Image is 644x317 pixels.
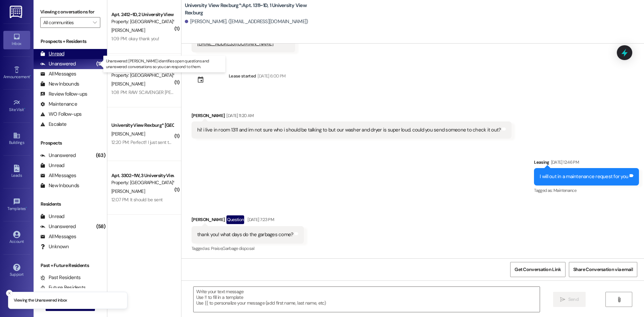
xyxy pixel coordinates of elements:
span: [PERSON_NAME] [111,131,145,137]
span: [PERSON_NAME] [111,27,145,33]
div: [PERSON_NAME] [192,112,512,121]
div: All Messages [40,233,76,240]
div: Unanswered [40,152,76,159]
div: [PERSON_NAME] [192,215,304,226]
div: 1:09 PM: okay thank you! [111,36,159,42]
span: • [24,106,25,111]
div: Escalate [40,121,66,128]
div: Unread [40,162,64,169]
span: [PERSON_NAME] [111,188,145,194]
p: Viewing the Unanswered inbox [14,298,67,304]
div: New Inbounds [40,182,79,189]
span: Praise , [211,246,222,251]
p: Unanswered: [PERSON_NAME] identifies open questions and unanswered conversations so you can respo... [106,58,223,70]
a: Buildings [3,130,30,148]
div: Maintenance [40,101,77,108]
div: University View Rexburg* [GEOGRAPHIC_DATA] [111,122,173,129]
div: All Messages [40,70,76,77]
a: [EMAIL_ADDRESS][DOMAIN_NAME] [197,40,273,47]
span: • [26,205,27,210]
img: ResiDesk Logo [10,6,23,18]
a: Site Visit • [3,97,30,115]
div: Review follow-ups [40,91,87,98]
span: Get Conversation Link [515,266,561,273]
div: Unread [40,50,64,57]
div: (58) [95,221,107,232]
div: Property: [GEOGRAPHIC_DATA]* [111,72,173,79]
div: Property: [GEOGRAPHIC_DATA]* [111,179,173,186]
span: [PERSON_NAME] [111,81,145,87]
div: Leasing [534,159,639,168]
div: Past Residents [40,274,81,281]
div: Tagged as: [534,186,639,195]
a: Inbox [3,31,30,49]
button: Close toast [6,290,13,297]
b: University View Rexburg*: Apt. 1311~1D, 1 University View Rexburg [185,2,319,16]
div: Question [226,215,244,224]
div: Tagged as: [192,244,304,253]
i:  [93,20,97,25]
div: Past + Future Residents [34,262,107,269]
div: Unanswered [40,223,76,230]
span: Garbage disposal [222,246,254,251]
span: Share Conversation via email [573,266,633,273]
div: Unread [40,213,64,220]
label: Viewing conversations for [40,7,100,17]
div: Future Residents [40,284,86,291]
div: 12:20 PM: Perfect!! I just sent that over to you now! And that's okay, what you will need to worr... [111,139,415,145]
div: (121) [95,59,107,69]
div: (63) [94,150,107,161]
div: New Inbounds [40,81,79,88]
div: [DATE] 11:20 AM [225,112,254,119]
a: Templates • [3,196,30,214]
div: Apt. 3302~1W, 3 University View Rexburg [111,172,173,179]
div: Prospects [34,140,107,147]
div: [DATE] 6:00 PM [256,72,285,80]
div: I will out in a maintenance request for you [540,173,628,180]
div: Prospects + Residents [34,38,107,45]
a: Account [3,229,30,247]
div: Unknown [40,243,69,250]
a: Leads [3,163,30,181]
span: Maintenance [553,188,576,193]
div: hi! i live in room 1311 and im not sure who i should be talking to but our washer and dryer is su... [197,126,501,134]
button: Send [553,292,586,307]
div: 12:07 PM: It should be sent [111,197,162,203]
i:  [560,297,565,302]
div: Apt. 2412~1D, 2 University View Rexburg [111,11,173,18]
div: [DATE] 7:23 PM [246,216,274,223]
div: [PERSON_NAME]. ([EMAIL_ADDRESS][DOMAIN_NAME]) [185,18,308,25]
div: [DATE] 12:46 PM [549,159,579,166]
span: • [30,73,31,78]
i:  [616,297,622,302]
button: Get Conversation Link [510,262,565,277]
div: WO Follow-ups [40,111,82,118]
div: Unanswered [40,60,76,67]
div: Lease started [229,72,256,80]
div: thank you! what days do the garbages come? [197,231,293,238]
button: Share Conversation via email [569,262,637,277]
span: Send [568,296,579,303]
div: All Messages [40,172,76,179]
div: Residents [34,201,107,208]
input: All communities [43,17,90,28]
div: Property: [GEOGRAPHIC_DATA]* [111,18,173,25]
a: Support [3,262,30,280]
